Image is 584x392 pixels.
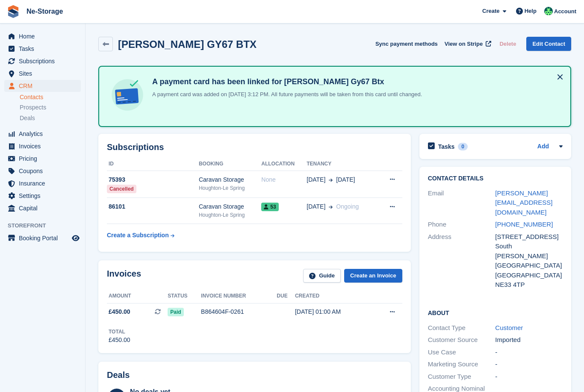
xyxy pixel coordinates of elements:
div: Email [428,189,496,218]
div: B864604F-0261 [201,307,277,316]
a: menu [4,232,81,244]
span: Pricing [19,153,70,165]
a: menu [4,128,81,140]
span: Booking Portal [19,232,70,244]
div: - [495,360,563,369]
div: Cancelled [107,185,136,193]
span: Paid [168,308,183,316]
span: 53 [261,203,278,211]
th: Booking [199,157,261,171]
a: menu [4,30,81,42]
span: View on Stripe [445,40,483,48]
a: menu [4,43,81,55]
th: Amount [107,289,168,303]
a: Preview store [71,233,81,243]
a: [PERSON_NAME][EMAIL_ADDRESS][DOMAIN_NAME] [495,189,552,216]
h2: About [428,308,563,317]
span: Storefront [8,221,85,230]
a: menu [4,153,81,165]
th: Due [277,289,295,303]
img: card-linked-ebf98d0992dc2aeb22e95c0e3c79077019eb2392cfd83c6a337811c24bc77127.svg [109,77,145,113]
th: Tenancy [307,157,378,171]
h2: Tasks [438,143,455,150]
a: Edit Contact [526,37,571,51]
a: menu [4,140,81,152]
div: Contact Type [428,323,496,333]
a: Customer [495,324,523,331]
span: £450.00 [109,307,130,316]
div: Phone [428,220,496,230]
a: [PHONE_NUMBER] [495,221,553,228]
span: Coupons [19,165,70,177]
button: Sync payment methods [375,37,438,51]
div: None [261,175,307,184]
span: Help [525,7,537,15]
p: A payment card was added on [DATE] 3:12 PM. All future payments will be taken from this card unti... [149,90,422,99]
th: Invoice number [201,289,277,303]
img: stora-icon-8386f47178a22dfd0bd8f6a31ec36ba5ce8667c1dd55bd0f319d3a0aa187defe.svg [7,5,20,18]
div: Caravan Storage [199,202,261,211]
div: 0 [458,143,468,150]
span: CRM [19,80,70,92]
th: Status [168,289,201,303]
a: menu [4,177,81,189]
h2: Deals [107,370,130,380]
div: 86101 [107,202,199,211]
a: menu [4,202,81,214]
a: Add [537,142,549,152]
span: Prospects [20,103,46,112]
a: menu [4,80,81,92]
span: Account [554,7,576,16]
div: Address [428,232,496,290]
h2: Contact Details [428,175,563,182]
div: Total [109,328,130,336]
a: Create a Subscription [107,227,174,243]
span: Ongoing [336,203,359,210]
div: NE33 4TP [495,280,563,290]
span: [DATE] [307,202,325,211]
span: Invoices [19,140,70,152]
div: Customer Source [428,335,496,345]
div: [DATE] 01:00 AM [295,307,372,316]
div: South [PERSON_NAME] [495,242,563,261]
span: [DATE] [336,175,355,184]
th: Allocation [261,157,307,171]
a: Contacts [20,93,81,101]
div: Imported [495,335,563,345]
div: £450.00 [109,336,130,345]
a: Deals [20,114,81,123]
div: Customer Type [428,372,496,382]
div: Use Case [428,348,496,357]
h2: [PERSON_NAME] GY67 BTX [118,38,257,50]
div: 75393 [107,175,199,184]
div: [STREET_ADDRESS] [495,232,563,242]
a: Guide [303,269,341,283]
a: menu [4,68,81,80]
span: Capital [19,202,70,214]
a: Create an Invoice [344,269,402,283]
span: Home [19,30,70,42]
span: Sites [19,68,70,80]
span: Deals [20,114,35,122]
div: Caravan Storage [199,175,261,184]
div: Houghton-Le Spring [199,211,261,219]
a: Ne-Storage [23,4,66,18]
th: ID [107,157,199,171]
span: Settings [19,190,70,202]
a: menu [4,55,81,67]
span: Insurance [19,177,70,189]
h2: Subscriptions [107,142,402,152]
div: Create a Subscription [107,231,169,240]
span: Tasks [19,43,70,55]
h4: A payment card has been linked for [PERSON_NAME] Gy67 Btx [149,77,422,87]
div: - [495,348,563,357]
div: [GEOGRAPHIC_DATA] [495,271,563,280]
span: Subscriptions [19,55,70,67]
a: menu [4,190,81,202]
a: menu [4,165,81,177]
span: Create [482,7,499,15]
span: [DATE] [307,175,325,184]
div: [GEOGRAPHIC_DATA] [495,261,563,271]
a: Prospects [20,103,81,112]
th: Created [295,289,372,303]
